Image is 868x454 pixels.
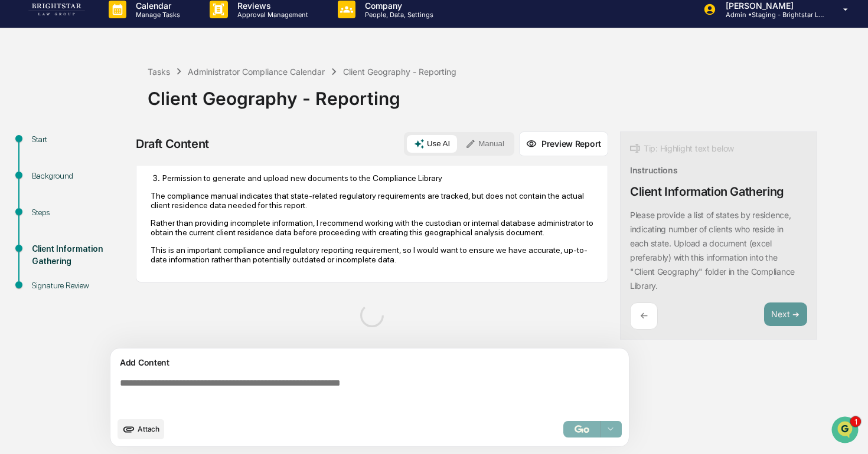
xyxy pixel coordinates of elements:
[162,173,593,183] p: Permission to generate and upload new documents to the Compliance Library
[716,1,826,11] p: [PERSON_NAME]
[136,137,209,151] div: Draft Content
[7,236,81,258] a: 🖐️Preclearance
[12,90,33,111] img: 1746055101610-c473b297-6a78-478c-a979-82029cc54cd1
[183,129,215,143] button: See all
[148,78,862,109] div: Client Geography - Reporting
[228,11,314,19] p: Approval Management
[37,160,96,170] span: [PERSON_NAME]
[53,102,162,111] div: We're available if you need us!
[407,135,457,153] button: Use AI
[640,310,648,321] p: ←
[98,192,102,202] span: •
[343,67,456,77] div: Client Geography - Reporting
[98,160,102,170] span: •
[25,90,46,111] img: 8933085812038_c878075ebb4cc5468115_72.jpg
[630,142,734,156] div: Tip: Highlight text below
[458,135,511,153] button: Manual
[118,356,622,370] div: Add Content
[12,265,21,274] div: 🔎
[12,149,31,168] img: Mark Michael Astarita
[12,25,215,44] p: How can we help?
[126,1,186,11] p: Calendar
[105,160,129,170] span: [DATE]
[188,67,325,77] div: Administrator Compliance Calendar
[32,170,129,182] div: Background
[53,90,194,102] div: Start new chat
[81,236,151,258] a: 🗄️Attestations
[97,241,146,253] span: Attestations
[12,181,31,200] img: Cece Ferraez
[630,185,784,199] div: Client Information Gathering
[24,241,76,253] span: Preclearance
[105,192,129,202] span: [DATE]
[12,131,79,140] div: Past conversations
[28,4,85,15] img: logo
[151,191,593,210] p: The compliance manual indicates that state-related regulatory requirements are tracked, but does ...
[32,206,129,219] div: Steps
[126,11,186,19] p: Manage Tasks
[32,133,129,146] div: Start
[151,245,593,264] p: This is an important compliance and regulatory reporting requirement, so I would want to ensure w...
[151,218,593,237] p: Rather than providing incomplete information, I recommend working with the custodian or internal ...
[83,292,143,301] a: Powered byPylon
[138,425,159,433] span: Attach
[32,243,129,268] div: Client Information Gathering
[228,1,314,11] p: Reviews
[24,264,74,275] span: Data Lookup
[148,67,170,77] div: Tasks
[519,131,608,156] button: Preview Report
[716,11,826,19] p: Admin • Staging - Brightstar Law Group
[355,1,439,11] p: Company
[118,292,143,301] span: Pylon
[24,161,33,170] img: 1746055101610-c473b297-6a78-478c-a979-82029cc54cd1
[201,94,215,108] button: Start new chat
[630,165,678,175] div: Instructions
[630,210,795,291] p: ​Please provide a list of states by residence, indicating number of clients who reside in each st...
[764,302,807,327] button: Next ➔
[118,419,164,439] button: upload document
[32,279,129,292] div: Signature Review
[86,242,95,252] div: 🗄️
[355,11,439,19] p: People, Data, Settings
[7,259,79,280] a: 🔎Data Lookup
[37,192,96,202] span: [PERSON_NAME]
[830,415,862,447] iframe: Open customer support
[12,242,21,252] div: 🖐️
